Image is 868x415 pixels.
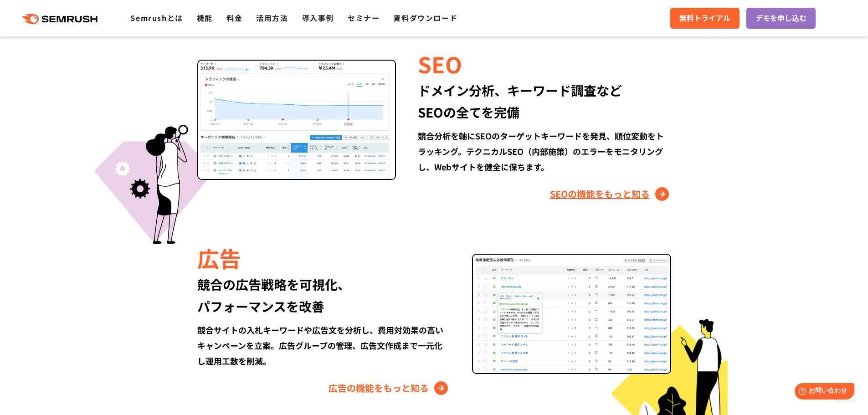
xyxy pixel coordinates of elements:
a: 活用方法 [256,12,288,23]
a: 料金 [226,12,242,23]
a: 機能 [197,12,213,23]
a: セミナー [348,12,380,23]
a: 資料ダウンロード [393,12,457,23]
a: デモを申し込む [746,8,816,29]
span: 無料トライアル [679,12,730,24]
a: 導入事例 [302,12,334,23]
a: SEOの機能をもっと知る [550,187,671,201]
span: デモを申し込む [755,12,806,24]
div: 広告 [197,242,450,273]
iframe: Help widget launcher [787,379,858,405]
div: ドメイン分析、キーワード調査など SEOの全てを完備 [418,79,671,123]
a: 広告の機能をもっと知る [329,381,450,395]
div: 競合の広告戦略を可視化、 パフォーマンスを改善 [197,273,450,317]
div: 競合分析を軸にSEOのターゲットキーワードを発見、順位変動をトラッキング。テクニカルSEO（内部施策）のエラーをモニタリングし、Webサイトを健全に保ちます。 [418,128,671,174]
div: 競合サイトの入札キーワードや広告文を分析し、費用対効果の高いキャンペーンを立案。広告グループの管理、広告文作成まで一元化し運用工数を削減。 [197,322,450,369]
div: SEO [418,48,671,79]
a: 無料トライアル [670,8,740,29]
a: Semrushとは [130,12,183,23]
